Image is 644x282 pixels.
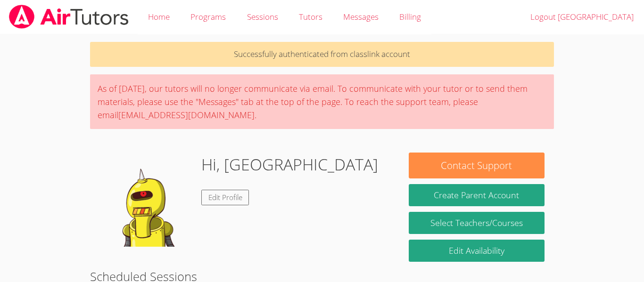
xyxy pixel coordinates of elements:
span: Messages [343,11,379,22]
button: Contact Support [409,153,545,178]
a: Select Teachers/Courses [409,212,545,234]
button: Create Parent Account [409,184,545,206]
h1: Hi, [GEOGRAPHIC_DATA] [201,153,378,177]
img: airtutors_banner-c4298cdbf04f3fff15de1276eac7730deb9818008684d7c2e4769d2f7ddbe033.png [8,5,130,29]
img: default.png [99,153,194,247]
a: Edit Availability [409,240,545,262]
div: As of [DATE], our tutors will no longer communicate via email. To communicate with your tutor or ... [90,74,554,129]
p: Successfully authenticated from classlink account [90,42,554,67]
a: Edit Profile [201,190,249,205]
